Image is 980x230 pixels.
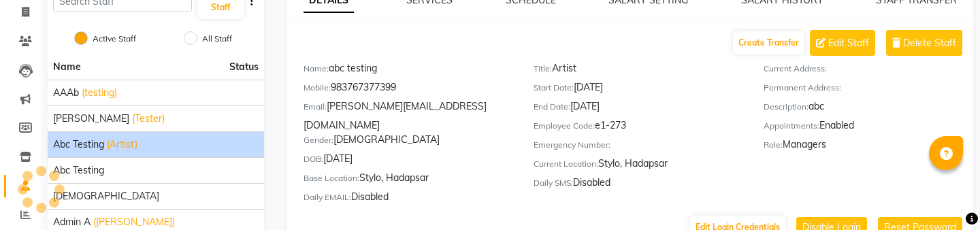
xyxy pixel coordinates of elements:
label: Gender: [304,134,333,146]
label: All Staff [202,33,232,45]
span: Admin A [53,215,91,229]
span: abc testing [53,137,104,152]
div: Disabled [534,176,743,195]
label: Title: [534,63,552,75]
label: Emergency Number: [534,139,610,151]
span: Abc testing [53,163,104,178]
span: Delete Staff [903,36,956,50]
label: Start Date: [534,82,574,94]
div: [DEMOGRAPHIC_DATA] [304,133,513,152]
div: [PERSON_NAME][EMAIL_ADDRESS][DOMAIN_NAME] [304,99,513,133]
label: Daily SMS: [534,177,573,189]
label: Permanent Address: [764,82,841,94]
div: Stylo, Hadapsar [304,171,513,190]
label: Appointments: [764,120,819,132]
label: Role: [764,139,783,151]
div: [DATE] [534,80,743,99]
span: [PERSON_NAME] [53,112,129,126]
label: Daily EMAIL: [304,191,351,203]
div: [DATE] [534,99,743,118]
span: ([PERSON_NAME]) [93,215,175,229]
label: Active Staff [93,33,136,45]
label: Base Location: [304,172,359,184]
div: Disabled [304,190,513,209]
label: Description: [764,101,808,113]
span: Edit Staff [828,36,869,50]
span: (Tester) [132,112,165,126]
label: DOB: [304,153,323,165]
div: Stylo, Hadapsar [534,157,743,176]
div: e1-273 [534,118,743,137]
label: Current Location: [534,158,598,170]
label: Employee Code: [534,120,595,132]
button: Edit Staff [810,30,875,56]
div: Artist [534,61,743,80]
div: abc [764,99,973,118]
div: Managers [764,137,973,157]
label: Current Address: [764,63,827,75]
button: Create Transfer [733,31,804,54]
button: Delete Staff [886,30,962,56]
label: Email: [304,101,327,113]
label: End Date: [534,101,570,113]
span: (testing) [82,86,117,100]
span: (Artist) [107,137,137,152]
span: Name [53,61,81,73]
div: 983767377399 [304,80,513,99]
label: Name: [304,63,329,75]
span: Status [229,60,259,74]
span: [DEMOGRAPHIC_DATA] [53,189,159,203]
div: Enabled [764,118,973,137]
label: Mobile: [304,82,331,94]
div: [DATE] [304,152,513,171]
span: AAAb [53,86,79,100]
div: abc testing [304,61,513,80]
